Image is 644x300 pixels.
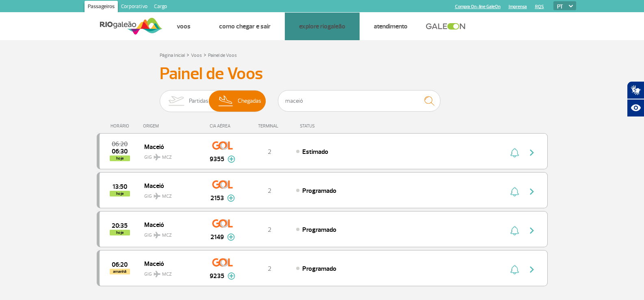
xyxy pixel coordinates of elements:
span: hoje [110,230,130,235]
span: MCZ [162,193,172,200]
span: GIG [144,188,196,200]
img: seta-direita-painel-voo.svg [527,148,537,158]
span: hoje [110,191,130,196]
span: 2 [268,187,271,195]
img: mais-info-painel-voo.svg [228,272,235,280]
img: slider-desembarque [214,91,238,112]
img: destiny_airplane.svg [154,154,160,160]
span: Maceió [144,180,196,191]
span: 2025-08-26 13:50:00 [113,184,127,190]
input: Voo, cidade ou cia aérea [278,90,440,112]
span: Programado [302,265,336,273]
span: MCZ [162,232,172,239]
div: HORÁRIO [99,123,143,129]
img: destiny_airplane.svg [154,193,160,199]
span: Maceió [144,219,196,230]
img: sino-painel-voo.svg [510,187,519,196]
span: Maceió [144,141,196,152]
span: 2025-08-26 06:30:00 [112,149,128,154]
span: MCZ [162,271,172,278]
a: > [204,50,206,59]
img: sino-painel-voo.svg [510,226,519,235]
img: seta-direita-painel-voo.svg [527,187,537,196]
span: amanhã [110,269,130,274]
a: Explore RIOgaleão [299,22,345,30]
img: destiny_airplane.svg [154,232,160,238]
a: RQS [535,4,544,9]
span: Chegadas [238,91,261,112]
a: > [186,50,189,59]
span: Maceió [144,258,196,269]
span: 9235 [210,271,224,281]
div: Plugin de acessibilidade da Hand Talk. [627,81,644,117]
span: Programado [302,226,336,234]
a: Compra On-line GaleOn [455,4,501,9]
div: ORIGEM [143,123,202,129]
img: sino-painel-voo.svg [510,148,519,158]
span: GIG [144,266,196,278]
a: Imprensa [509,4,527,9]
span: GIG [144,227,196,239]
span: 2 [268,226,271,234]
a: Voos [191,52,202,58]
a: Passageiros [85,1,118,14]
a: Corporativo [118,1,151,14]
div: STATUS [296,123,362,129]
h3: Painel de Voos [160,64,485,84]
span: Estimado [302,148,328,156]
span: Programado [302,187,336,195]
span: 9355 [210,154,224,164]
a: Como chegar e sair [219,22,271,30]
img: slider-embarque [163,91,189,112]
span: 2 [268,265,271,273]
a: Cargo [151,1,170,14]
a: Página Inicial [160,52,185,58]
span: 2025-08-26 06:20:00 [112,141,128,147]
span: Partidas [189,91,208,112]
a: Atendimento [374,22,408,30]
span: 2149 [210,232,224,242]
span: GIG [144,149,196,161]
button: Abrir recursos assistivos. [627,99,644,117]
a: Painel de Voos [208,52,237,58]
img: seta-direita-painel-voo.svg [527,226,537,235]
span: 2025-08-26 20:35:00 [112,223,128,229]
img: destiny_airplane.svg [154,271,160,277]
span: MCZ [162,154,172,161]
img: mais-info-painel-voo.svg [227,233,235,241]
span: hoje [110,155,130,161]
img: mais-info-painel-voo.svg [227,194,235,202]
span: 2025-08-27 06:20:00 [112,262,128,268]
img: mais-info-painel-voo.svg [228,155,235,163]
img: seta-direita-painel-voo.svg [527,265,537,274]
span: 2 [268,148,271,156]
a: Voos [177,22,191,30]
button: Abrir tradutor de língua de sinais. [627,81,644,99]
img: sino-painel-voo.svg [510,265,519,274]
span: 2153 [210,193,224,203]
div: CIA AÉREA [202,123,243,129]
div: TERMINAL [243,123,296,129]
